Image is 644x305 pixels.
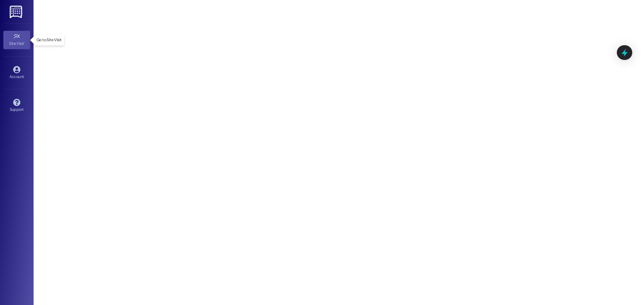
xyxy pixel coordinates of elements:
[10,6,23,18] img: ResiDesk Logo
[24,40,25,45] span: •
[3,97,30,115] a: Support
[3,31,30,49] a: Site Visit •
[3,64,30,82] a: Account
[37,37,61,43] p: Go to Site Visit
